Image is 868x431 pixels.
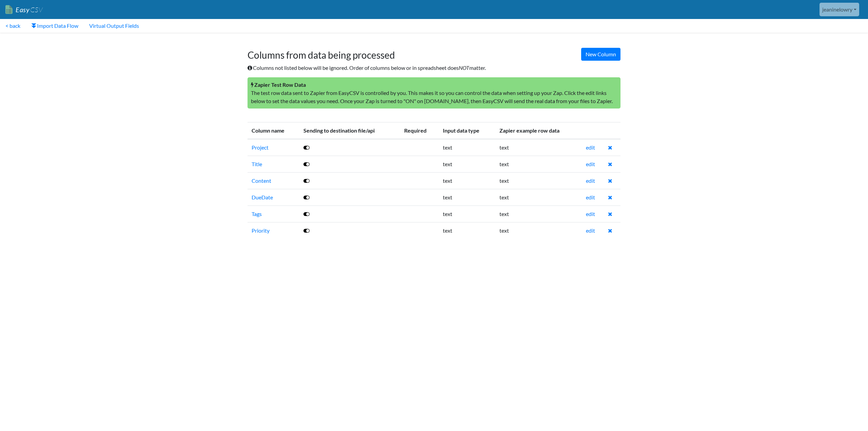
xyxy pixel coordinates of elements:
[252,161,262,167] a: Title
[248,122,299,139] th: Column name
[495,189,582,205] td: text
[439,222,495,239] td: text
[84,19,144,33] a: Virtual Output Fields
[586,194,595,200] a: edit
[586,144,595,151] a: edit
[251,81,306,88] strong: Zapier Test Row Data
[252,227,270,234] a: Priority
[29,5,43,14] span: CSV
[439,122,495,139] th: Input data type
[252,177,271,184] a: Content
[459,64,469,71] i: NOT
[252,144,269,151] a: Project
[495,222,582,239] td: text
[248,64,620,72] p: Columns not listed below will be ignored. Order of columns below or in spreadsheet does matter.
[586,161,595,167] a: edit
[586,227,595,234] a: edit
[252,194,273,200] a: DueDate
[439,139,495,156] td: text
[581,48,620,61] a: New Column
[495,139,582,156] td: text
[439,156,495,172] td: text
[820,3,859,16] a: jeaninelowry
[299,122,400,139] th: Sending to destination file/api
[439,205,495,222] td: text
[248,43,620,61] h1: Columns from data being processed
[252,211,262,217] a: Tags
[26,19,84,33] a: Import Data Flow
[5,3,43,17] a: EasyCSV
[495,172,582,189] td: text
[586,177,595,184] a: edit
[586,211,595,217] a: edit
[495,205,582,222] td: text
[248,77,620,109] p: The test row data sent to Zapier from EasyCSV is controlled by you. This makes it so you can cont...
[495,122,582,139] th: Zapier example row data
[439,189,495,205] td: text
[439,172,495,189] td: text
[400,122,439,139] th: Required
[495,156,582,172] td: text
